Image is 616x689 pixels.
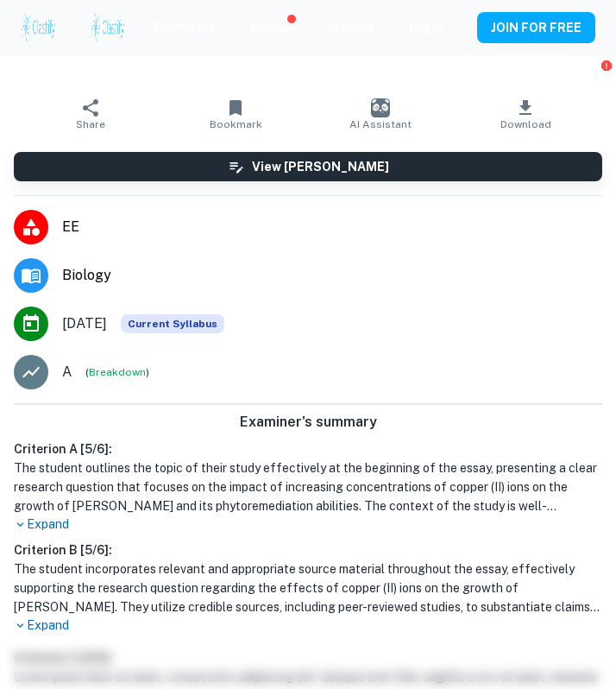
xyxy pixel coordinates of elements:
h6: Criterion A [ 5 / 6 ]: [14,439,602,458]
span: Download [500,118,551,130]
button: JOIN FOR FREE [477,12,595,43]
span: Biology [62,265,602,286]
button: AI Assistant [308,90,453,138]
img: Clastify logo [21,10,56,45]
a: Login [409,21,443,35]
button: Breakdown [89,364,146,380]
span: ( ) [85,364,149,381]
h1: The student outlines the topic of their study effectively at the beginning of the essay, presenti... [14,458,602,515]
span: [DATE] [62,313,107,334]
p: Expand [14,515,602,534]
h6: Criterion B [ 5 / 6 ]: [14,540,602,559]
span: Share [76,118,105,130]
span: EE [62,217,602,237]
button: Download [453,90,598,138]
button: View [PERSON_NAME] [14,152,602,181]
span: Current Syllabus [121,314,224,333]
h6: View [PERSON_NAME] [252,157,389,176]
img: AI Assistant [371,98,390,117]
img: Clastify logo [91,10,126,45]
span: AI Assistant [349,118,412,130]
h1: The student incorporates relevant and appropriate source material throughout the essay, effective... [14,559,602,616]
a: Schools [326,21,374,35]
p: Review [250,19,292,38]
span: Bookmark [210,118,262,130]
div: This exemplar is based on the current syllabus. Feel free to refer to it for inspiration/ideas wh... [121,314,224,333]
p: Expand [14,616,602,635]
button: Share [18,90,163,138]
button: Bookmark [163,90,308,138]
p: Exemplars [153,17,216,36]
h6: Examiner's summary [7,412,609,433]
p: A [62,362,72,382]
button: Report issue [600,59,613,72]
